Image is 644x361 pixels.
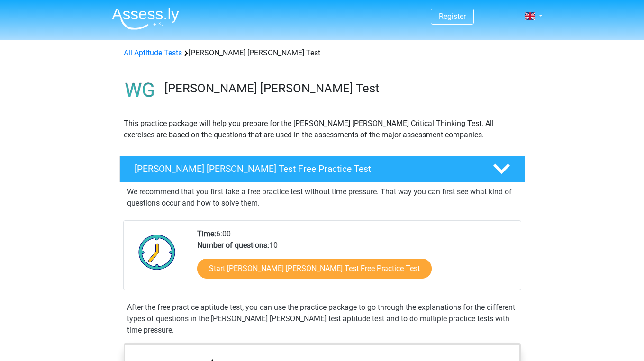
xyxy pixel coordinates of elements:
[190,228,520,290] div: 6:00 10
[197,229,216,238] b: Time:
[197,241,269,250] b: Number of questions:
[439,12,466,21] a: Register
[127,186,517,209] p: We recommend that you first take a free practice test without time pressure. That way you can fir...
[116,156,529,182] a: [PERSON_NAME] [PERSON_NAME] Test Free Practice Test
[197,259,432,279] a: Start [PERSON_NAME] [PERSON_NAME] Test Free Practice Test
[120,70,160,110] img: watson glaser test
[133,228,181,276] img: Clock
[124,118,521,141] p: This practice package will help you prepare for the [PERSON_NAME] [PERSON_NAME] Critical Thinking...
[112,8,179,30] img: Assessly
[120,47,525,59] div: [PERSON_NAME] [PERSON_NAME] Test
[123,302,521,336] div: After the free practice aptitude test, you can use the practice package to go through the explana...
[135,163,478,174] h4: [PERSON_NAME] [PERSON_NAME] Test Free Practice Test
[164,81,517,96] h3: [PERSON_NAME] [PERSON_NAME] Test
[124,48,182,57] a: All Aptitude Tests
